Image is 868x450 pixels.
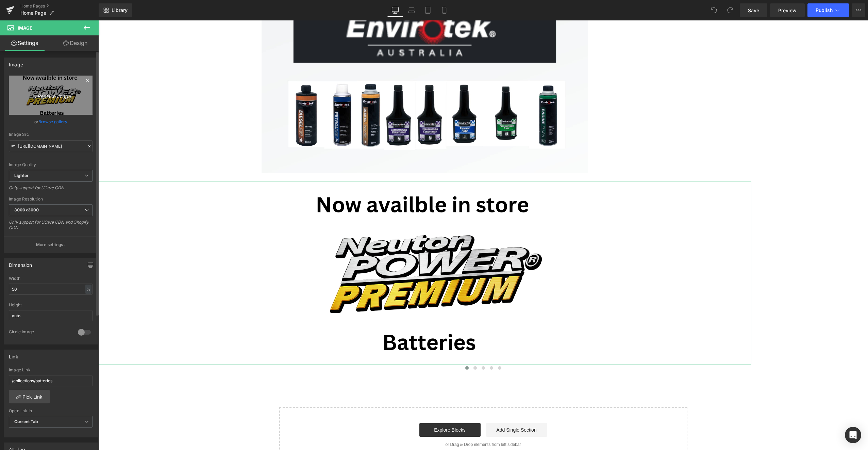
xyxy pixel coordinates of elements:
[9,220,93,235] div: Only support for UCare CDN and Shopify CDN
[9,197,93,202] div: Image Resolution
[14,173,29,178] b: Lighter
[9,303,93,307] div: Height
[9,276,93,281] div: Width
[9,58,23,67] div: Image
[778,7,797,14] span: Preview
[9,310,93,321] input: auto
[723,3,737,17] button: Redo
[436,3,452,17] a: Mobile
[852,3,865,17] button: More
[9,132,93,137] div: Image Src
[748,7,759,14] span: Save
[807,3,849,17] button: Publish
[9,118,93,125] div: or
[38,116,67,128] a: Browse gallery
[9,350,18,359] div: Link
[816,7,833,13] span: Publish
[420,3,436,17] a: Tablet
[9,368,93,372] div: Image Link
[321,403,382,416] a: Explore Blocks
[20,10,46,16] span: Home Page
[192,422,578,427] p: or Drag & Drop elements from left sidebar
[770,3,805,17] a: Preview
[403,3,420,17] a: Laptop
[845,427,861,443] div: Open Intercom Messenger
[18,25,32,31] span: Image
[85,285,91,294] div: %
[20,3,99,9] a: Home Pages
[99,3,132,17] a: New Library
[387,3,403,17] a: Desktop
[4,237,97,253] button: More settings
[23,91,78,99] i: Replace Image
[112,7,128,13] span: Library
[9,284,93,295] input: auto
[9,329,71,336] div: Circle Image
[9,185,93,195] div: Only support for UCare CDN
[14,419,38,424] b: Current Tab
[9,258,32,268] div: Dimension
[9,375,93,386] input: https://your-shop.myshopify.com
[36,242,63,248] p: More settings
[9,390,50,403] a: Pick Link
[9,408,93,413] div: Open link In
[9,162,93,167] div: Image Quality
[707,3,721,17] button: Undo
[14,207,39,212] b: 3000x3000
[9,140,93,152] input: Link
[51,35,100,51] a: Design
[388,403,449,416] a: Add Single Section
